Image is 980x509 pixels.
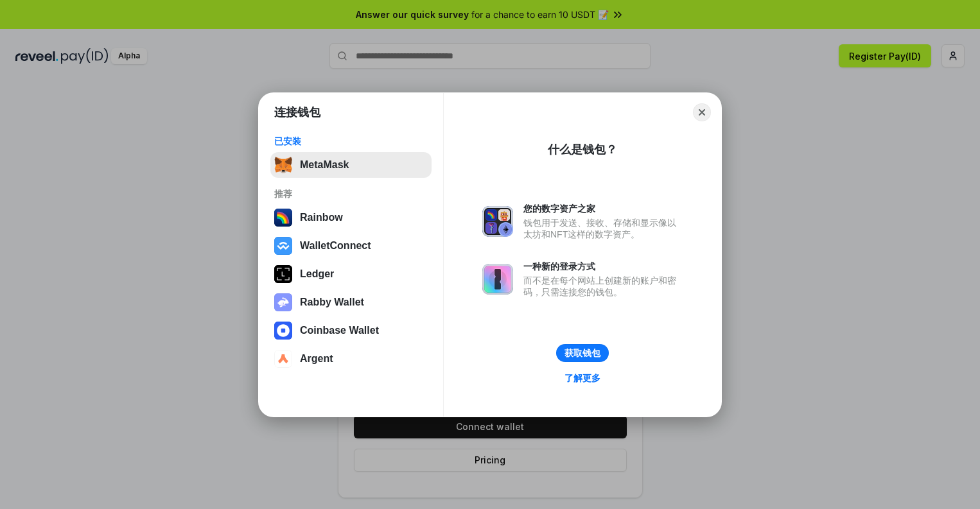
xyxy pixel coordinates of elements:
img: svg+xml,%3Csvg%20xmlns%3D%22http%3A%2F%2Fwww.w3.org%2F2000%2Fsvg%22%20width%3D%2228%22%20height%3... [274,265,292,283]
div: 一种新的登录方式 [523,261,683,272]
img: svg+xml,%3Csvg%20fill%3D%22none%22%20height%3D%2233%22%20viewBox%3D%220%200%2035%2033%22%20width%... [274,156,292,174]
button: Rabby Wallet [270,289,432,315]
button: Argent [270,346,432,372]
img: svg+xml,%3Csvg%20width%3D%2228%22%20height%3D%2228%22%20viewBox%3D%220%200%2028%2028%22%20fill%3D... [274,237,292,255]
div: 已安装 [274,135,428,147]
div: 什么是钱包？ [548,142,617,157]
img: svg+xml,%3Csvg%20xmlns%3D%22http%3A%2F%2Fwww.w3.org%2F2000%2Fsvg%22%20fill%3D%22none%22%20viewBox... [482,206,513,237]
img: svg+xml,%3Csvg%20xmlns%3D%22http%3A%2F%2Fwww.w3.org%2F2000%2Fsvg%22%20fill%3D%22none%22%20viewBox... [274,293,292,311]
button: Close [693,103,711,121]
div: Rabby Wallet [300,297,364,308]
div: 推荐 [274,188,428,200]
button: WalletConnect [270,233,432,259]
button: Ledger [270,261,432,287]
div: WalletConnect [300,240,371,252]
div: 您的数字资产之家 [523,203,683,214]
div: MetaMask [300,159,349,171]
img: svg+xml,%3Csvg%20width%3D%2228%22%20height%3D%2228%22%20viewBox%3D%220%200%2028%2028%22%20fill%3D... [274,350,292,368]
div: 获取钱包 [564,347,600,359]
button: 获取钱包 [556,344,609,362]
div: 钱包用于发送、接收、存储和显示像以太坊和NFT这样的数字资产。 [523,217,683,240]
img: svg+xml,%3Csvg%20xmlns%3D%22http%3A%2F%2Fwww.w3.org%2F2000%2Fsvg%22%20fill%3D%22none%22%20viewBox... [482,264,513,295]
img: svg+xml,%3Csvg%20width%3D%22120%22%20height%3D%22120%22%20viewBox%3D%220%200%20120%20120%22%20fil... [274,209,292,227]
button: Coinbase Wallet [270,318,432,343]
div: Ledger [300,268,334,280]
div: 而不是在每个网站上创建新的账户和密码，只需连接您的钱包。 [523,275,683,298]
img: svg+xml,%3Csvg%20width%3D%2228%22%20height%3D%2228%22%20viewBox%3D%220%200%2028%2028%22%20fill%3D... [274,322,292,340]
div: 了解更多 [564,372,600,384]
div: Coinbase Wallet [300,325,379,336]
div: Rainbow [300,212,343,223]
a: 了解更多 [557,370,608,386]
button: MetaMask [270,152,432,178]
div: Argent [300,353,333,365]
button: Rainbow [270,205,432,230]
h1: 连接钱包 [274,105,320,120]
